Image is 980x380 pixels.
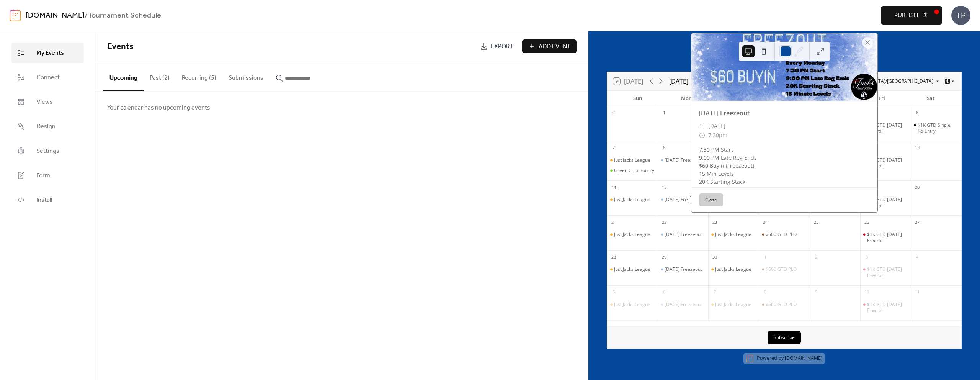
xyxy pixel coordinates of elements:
span: Publish [894,11,918,20]
a: Views [11,92,84,112]
div: $1K GTD [DATE] Freeroll [867,122,908,134]
div: $1K GTD Friday Freeroll [860,231,911,243]
div: Just Jacks League [607,231,658,237]
div: $1K GTD [DATE] Freeroll [867,301,908,313]
div: 7 [609,144,618,152]
div: 10 [862,288,871,296]
div: Just Jacks League [614,197,650,203]
div: 25 [812,218,820,226]
button: Past (2) [144,62,176,90]
div: Mon [662,91,711,106]
button: Close [699,193,723,206]
div: 30 [710,253,719,261]
span: Settings [36,147,59,156]
div: Sun [613,91,662,106]
span: Install [36,196,52,205]
div: Monday Freezeout [658,266,708,272]
div: Just Jacks League [708,301,759,308]
a: Connect [11,67,84,88]
div: Just Jacks League [607,266,658,272]
span: Form [36,171,50,180]
div: $500 GTD PLO [766,266,797,272]
div: $500 GTD PLO [759,301,809,308]
span: Add Event [539,42,571,51]
div: 20 [913,183,921,192]
div: Sat [906,91,955,106]
div: Just Jacks League [607,301,658,308]
button: Submissions [222,62,269,90]
div: Just Jacks League [614,301,650,308]
div: 8 [660,144,668,152]
div: 15 [660,183,668,192]
span: Connect [36,73,60,82]
div: [DATE] [669,77,688,86]
b: Tournament Schedule [88,8,161,23]
div: 3 [862,253,871,261]
span: 7:30pm [708,131,727,140]
div: 22 [660,218,668,226]
div: $500 GTD PLO [766,301,797,308]
div: 13 [913,144,921,152]
div: Monday Freezeout [658,231,708,237]
div: 5 [609,288,618,296]
div: [DATE] Freezeout [665,266,702,272]
div: $1K GTD [DATE] Freeroll [867,231,908,243]
div: Green Chip Bounty [607,167,658,174]
div: Green Chip Bounty [614,167,654,174]
div: [DATE] Freezeout [691,108,877,118]
div: ​ [699,131,705,140]
div: 9 [812,288,820,296]
div: 8 [761,288,769,296]
a: Settings [11,141,84,161]
div: $1K GTD [DATE] Freeroll [867,197,908,208]
a: Install [11,190,84,210]
div: Just Jacks League [715,301,751,308]
div: $1K GTD Friday Freeroll [860,197,911,208]
div: 2 [812,253,820,261]
div: 6 [913,109,921,117]
img: logo [10,9,21,21]
span: Your calendar has no upcoming events [107,103,210,113]
a: My Events [11,43,84,63]
span: Views [36,98,53,107]
div: Just Jacks League [614,231,650,237]
div: 14 [609,183,618,192]
button: Recurring (5) [176,62,222,90]
div: $1K GTD Friday Freeroll [860,266,911,278]
div: Monday Freezeout [658,301,708,308]
div: Just Jacks League [715,231,751,237]
div: $500 GTD PLO [766,231,797,237]
button: Upcoming [103,62,144,91]
a: [DOMAIN_NAME] [785,355,822,362]
div: $1K GTD [DATE] Freeroll [867,266,908,278]
div: 7 [710,288,719,296]
div: $1K GTD [DATE] Freeroll [867,157,908,169]
div: $1K GTD Friday Freeroll [860,157,911,169]
div: 1 [660,109,668,117]
div: 26 [862,218,871,226]
span: My Events [36,49,64,58]
div: TP [951,6,970,25]
div: $1K GTD Friday Freeroll [860,122,911,134]
a: Export [474,39,519,53]
div: 7:30 PM Start 9:00 PM Late Reg Ends $60 Buyin (Freezeout) 15 Min Levels 20K Starting Stack [691,146,877,186]
div: 29 [660,253,668,261]
div: Just Jacks League [607,197,658,203]
div: ​ [699,121,705,131]
div: Just Jacks League [708,231,759,237]
div: 24 [761,218,769,226]
div: 6 [660,288,668,296]
a: [DOMAIN_NAME] [26,8,85,23]
button: Add Event [522,39,577,53]
div: [DATE] Freezeout [665,301,702,308]
div: Just Jacks League [607,157,658,163]
div: 4 [913,253,921,261]
div: [DATE] Freezeout [665,197,702,203]
div: 31 [609,109,618,117]
span: Design [36,122,56,131]
button: Publish [881,6,942,25]
div: 1 [761,253,769,261]
span: [DATE] [708,121,725,131]
div: Monday Freezeout [658,157,708,163]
